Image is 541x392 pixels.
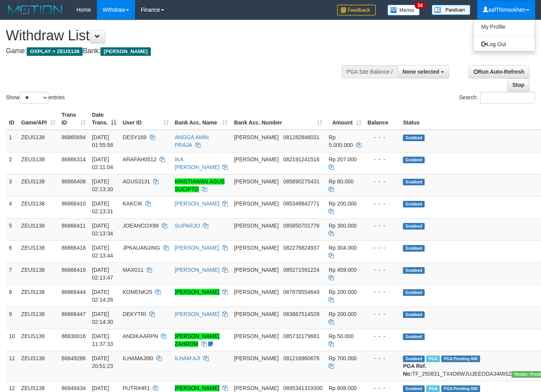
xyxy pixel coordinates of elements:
[368,332,397,340] div: - - -
[18,351,59,381] td: ZEUS138
[387,5,420,16] img: Button%20Memo.svg
[19,92,48,104] select: Showentries
[175,200,220,207] a: [PERSON_NAME]
[328,134,353,148] span: Rp 5.000.000
[368,155,397,163] div: - - -
[6,240,18,262] td: 6
[459,92,535,104] label: Search:
[368,244,397,252] div: - - -
[441,356,480,362] span: PGA Pending
[175,355,200,361] a: ILHAM AJI
[6,4,65,16] img: MOTION_logo.png
[368,354,397,362] div: - - -
[123,311,146,317] span: DEKYTRI
[283,245,319,251] span: Copy 082276824937 to clipboard
[507,78,529,92] a: Stop
[123,200,142,207] span: KAKCIK
[234,156,278,162] span: [PERSON_NAME]
[62,289,86,295] span: 86866444
[62,333,86,339] span: 86830016
[123,134,146,140] span: DESY169
[403,179,425,185] span: Grabbed
[234,223,278,229] span: [PERSON_NAME]
[6,47,353,55] h4: Game: Bank:
[89,108,119,130] th: Date Trans.: activate to sort column descending
[6,262,18,285] td: 7
[92,311,113,325] span: [DATE] 02:14:30
[283,223,319,229] span: Copy 085850701776 to clipboard
[18,240,59,262] td: ZEUS138
[92,200,113,214] span: [DATE] 02:13:31
[119,108,171,130] th: User ID: activate to sort column ascending
[62,178,86,185] span: 86866408
[426,356,440,362] span: Marked by aafRornrotha
[368,178,397,185] div: - - -
[18,196,59,218] td: ZEUS138
[18,174,59,196] td: ZEUS138
[403,356,425,362] span: Grabbed
[62,134,86,140] span: 86865694
[92,333,113,347] span: [DATE] 11:37:33
[6,196,18,218] td: 4
[62,385,86,391] span: 86849434
[403,135,425,141] span: Grabbed
[480,92,535,104] input: Search:
[403,385,425,392] span: Grabbed
[328,223,356,229] span: Rp 300.000
[231,108,325,130] th: Bank Acc. Number: activate to sort column ascending
[403,69,439,75] span: None selected
[328,311,356,317] span: Rp 200.000
[62,200,86,207] span: 86866410
[27,47,83,56] span: OXPLAY > ZEUS138
[18,262,59,285] td: ZEUS138
[234,333,278,339] span: [PERSON_NAME]
[92,178,113,192] span: [DATE] 02:13:30
[283,289,319,295] span: Copy 087878554649 to clipboard
[328,156,356,162] span: Rp 207.000
[283,267,319,273] span: Copy 085271591224 to clipboard
[175,267,220,273] a: [PERSON_NAME]
[18,152,59,174] td: ZEUS138
[6,218,18,240] td: 5
[403,363,426,377] b: PGA Ref. No:
[328,245,356,251] span: Rp 304.000
[175,134,209,148] a: ANGGA AMIN PRAJA
[368,266,397,274] div: - - -
[6,108,18,130] th: ID
[234,200,278,207] span: [PERSON_NAME]
[92,223,113,237] span: [DATE] 02:13:34
[62,245,86,251] span: 86866418
[175,223,200,229] a: SUPARJO
[342,65,398,78] div: PGA Site Balance /
[18,307,59,329] td: ZEUS138
[415,2,425,9] span: 34
[234,385,278,391] span: [PERSON_NAME]
[441,385,480,392] span: PGA Pending
[234,245,278,251] span: [PERSON_NAME]
[368,222,397,230] div: - - -
[234,134,278,140] span: [PERSON_NAME]
[6,28,353,43] h1: Withdraw List
[403,311,425,318] span: Grabbed
[6,351,18,381] td: 11
[328,355,356,361] span: Rp 700.000
[59,108,89,130] th: Trans ID: activate to sort column ascending
[403,289,425,296] span: Grabbed
[234,267,278,273] span: [PERSON_NAME]
[92,267,113,281] span: [DATE] 02:13:47
[283,200,319,207] span: Copy 085348842771 to clipboard
[337,5,376,16] img: Feedback.jpg
[175,156,220,170] a: IKA [PERSON_NAME]
[234,311,278,317] span: [PERSON_NAME]
[474,39,535,49] a: Log Out
[18,329,59,351] td: ZEUS138
[123,289,152,295] span: KOMENK25
[6,174,18,196] td: 3
[18,108,59,130] th: Game/API: activate to sort column ascending
[398,65,449,78] button: None selected
[328,333,354,339] span: Rp 50.000
[325,108,364,130] th: Amount: activate to sort column ascending
[368,310,397,318] div: - - -
[123,178,150,185] span: AGUS3131
[175,289,220,295] a: [PERSON_NAME]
